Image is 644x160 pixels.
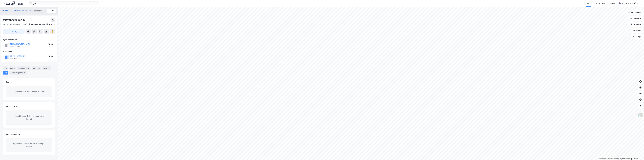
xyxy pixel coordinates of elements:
[17,66,31,70] div: Leietakere
[32,2,96,5] input: Søk på adresse, matrikkel, gårdeiere, leietakere eller personer
[10,58,20,60] div: 993 348 481
[23,72,26,74] div: 4
[3,38,55,41] div: Hjemmelshaver
[3,18,26,22] div: Mjåvannsvegen 16
[631,34,643,39] button: Tags
[6,105,18,108] div: BREEAM-NOR
[42,66,51,70] div: Bygg
[620,158,632,160] a: Improve this map
[610,2,615,5] div: Bolig
[48,55,53,58] div: 100%
[6,81,12,84] div: Enova
[587,2,590,5] div: Kart
[631,148,644,160] div: Kontrollprogram for chat
[628,22,643,27] button: Analyse
[599,158,606,160] a: Mapbox
[6,110,52,125] div: Ingen BREEAM-NOR sertifiseringer funnet
[631,28,643,33] button: Filter
[9,66,16,70] div: Eiere
[3,50,55,53] div: Gårdeiere
[622,2,636,5] div: [PERSON_NAME]
[29,23,55,26] div: [GEOGRAPHIC_DATA], 613/77
[4,2,23,5] img: logo.a4113a55bc3d86da70a041830d287a7e.svg
[6,86,52,97] div: Ingen Enova energiattester funnet
[631,148,644,160] iframe: Chat Widget
[48,43,53,46] div: 100%
[3,29,25,34] button: Tag
[32,66,41,70] div: Datasett
[34,9,42,12] div: Eiendom
[596,2,605,5] div: Mine Tags
[628,16,643,21] button: Datasett
[3,71,8,75] div: ESG
[638,112,643,117] img: Z
[10,46,20,48] div: 991 986 227
[3,66,8,70] div: Info
[27,67,30,69] div: 1
[47,9,56,13] button: Tilbake
[626,10,643,15] button: Bokmerker
[3,23,27,26] div: 4628, [GEOGRAPHIC_DATA]
[6,133,20,136] div: BREEAM-IN-USE
[12,10,31,12] button: MJÅVANNSVEIEN 16 AS
[6,138,52,152] div: Ingen BREEAM-IN-USE sertifiseringer funnet
[2,10,9,12] button: GHV AS
[607,158,619,160] a: OpenStreetMap
[48,67,50,69] div: 1
[9,71,27,75] div: Transaksjoner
